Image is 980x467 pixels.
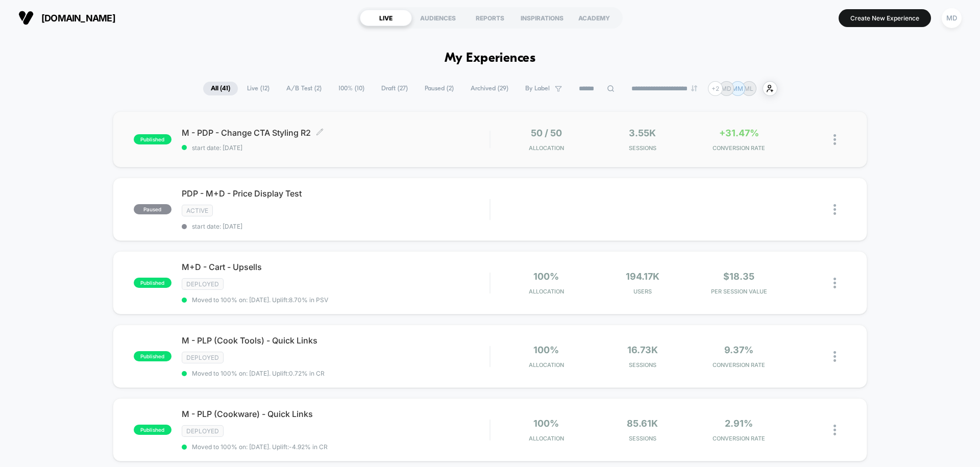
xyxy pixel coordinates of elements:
[533,271,559,282] span: 100%
[626,271,659,282] span: 194.17k
[597,288,689,295] span: Users
[182,262,489,272] span: M+D - Cart - Upsells
[691,85,697,91] img: end
[529,435,564,442] span: Allocation
[724,345,753,355] span: 9.37%
[203,82,238,95] span: All ( 41 )
[192,443,328,451] span: Moved to 100% on: [DATE] . Uplift: -4.92% in CR
[723,271,754,282] span: $18.35
[629,128,656,138] span: 3.55k
[331,82,372,95] span: 100% ( 10 )
[627,345,658,355] span: 16.73k
[182,425,224,437] span: Deployed
[834,351,836,362] img: close
[525,85,550,92] span: By Label
[134,425,171,435] span: published
[693,435,785,442] span: CONVERSION RATE
[445,51,536,66] h1: My Experiences
[834,278,836,288] img: close
[279,82,329,95] span: A/B Test ( 2 )
[182,188,489,199] span: PDP - M+D - Price Display Test
[516,10,568,26] div: INSPIRATIONS
[627,418,658,429] span: 85.61k
[834,134,836,145] img: close
[192,370,325,377] span: Moved to 100% on: [DATE] . Uplift: 0.72% in CR
[360,10,412,26] div: LIVE
[732,85,743,92] p: MM
[529,288,564,295] span: Allocation
[529,361,564,368] span: Allocation
[41,13,115,23] span: [DOMAIN_NAME]
[18,10,34,26] img: Visually logo
[597,361,689,368] span: Sessions
[192,296,328,304] span: Moved to 100% on: [DATE] . Uplift: 8.70% in PSV
[744,85,753,92] p: ML
[15,10,118,26] button: [DOMAIN_NAME]
[939,8,965,29] button: MD
[597,435,689,442] span: Sessions
[239,82,277,95] span: Live ( 12 )
[463,82,516,95] span: Archived ( 29 )
[721,85,731,92] p: MD
[134,278,171,288] span: published
[533,418,559,429] span: 100%
[834,425,836,435] img: close
[464,10,516,26] div: REPORTS
[568,10,620,26] div: ACADEMY
[834,204,836,215] img: close
[182,335,489,346] span: M - PLP (Cook Tools) - Quick Links
[182,144,489,152] span: start date: [DATE]
[412,10,464,26] div: AUDIENCES
[693,144,785,152] span: CONVERSION RATE
[942,8,962,28] div: MD
[182,205,213,216] span: ACTIVE
[134,134,171,144] span: published
[374,82,415,95] span: Draft ( 27 )
[708,81,723,96] div: + 2
[693,288,785,295] span: PER SESSION VALUE
[533,345,559,355] span: 100%
[719,128,759,138] span: +31.47%
[839,9,931,27] button: Create New Experience
[529,144,564,152] span: Allocation
[182,223,489,230] span: start date: [DATE]
[134,204,171,214] span: paused
[182,352,224,363] span: Deployed
[725,418,753,429] span: 2.91%
[182,278,224,290] span: Deployed
[417,82,461,95] span: Paused ( 2 )
[597,144,689,152] span: Sessions
[693,361,785,368] span: CONVERSION RATE
[182,409,489,419] span: M - PLP (Cookware) - Quick Links
[134,351,171,361] span: published
[182,128,489,138] span: M - PDP - Change CTA Styling R2
[531,128,562,138] span: 50 / 50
